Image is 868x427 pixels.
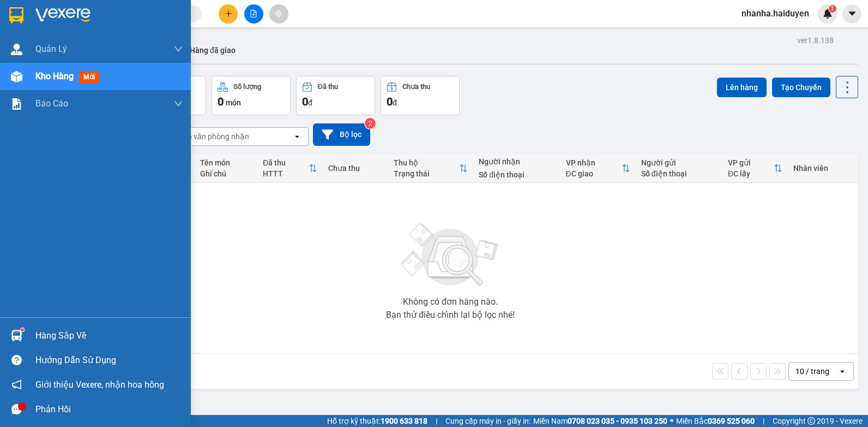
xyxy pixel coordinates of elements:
div: Tên món [200,158,252,167]
div: HTTT [263,169,309,178]
span: notification [11,379,22,390]
span: ⚪️ [670,419,673,423]
button: Chưa thu0đ [381,76,460,115]
div: VP gửi [728,158,774,167]
div: 10 / trang [795,366,829,377]
span: 0 [387,95,393,108]
img: icon-new-feature [823,9,833,19]
sup: 1 [21,328,24,331]
th: Toggle SortBy [560,154,636,183]
strong: 1900 633 818 [381,417,427,425]
div: Trạng thái [394,169,460,178]
button: aim [269,4,288,23]
button: Lên hàng [717,78,767,97]
th: Toggle SortBy [722,154,788,183]
div: VP nhận [566,158,622,167]
span: | [436,415,437,427]
div: Chưa thu [328,164,383,173]
div: Số điện thoại [641,169,717,178]
sup: 1 [829,5,836,13]
div: Chọn văn phòng nhận [174,131,249,142]
span: copyright [807,417,815,425]
div: Hướng dẫn sử dụng [35,352,183,369]
span: 0 [302,95,308,108]
div: Bạn thử điều chỉnh lại bộ lọc nhé! [386,311,515,319]
div: Số điện thoại [479,170,554,179]
img: solution-icon [11,98,22,110]
button: Số lượng0món [212,76,291,115]
strong: 0369 525 060 [708,417,755,425]
th: Toggle SortBy [257,154,323,183]
span: đ [393,98,397,107]
button: Bộ lọc [313,123,370,146]
th: Toggle SortBy [388,154,474,183]
span: down [174,45,183,54]
span: down [174,99,183,108]
div: Nhân viên [793,164,853,173]
span: 1 [830,5,834,13]
span: Báo cáo [35,97,68,110]
div: Người gửi [641,158,717,167]
div: Thu hộ [394,158,460,167]
div: ver 1.8.138 [797,34,834,46]
button: Hàng đã giao [181,37,244,63]
sup: 2 [365,118,376,129]
div: Số lượng [233,83,261,91]
button: caret-down [842,4,861,23]
span: Hỗ trợ kỹ thuật: [327,415,427,427]
svg: open [293,132,302,141]
span: message [11,404,22,414]
span: Quản Lý [35,42,67,56]
img: svg+xml;base64,PHN2ZyBjbGFzcz0ibGlzdC1wbHVnX19zdmciIHhtbG5zPSJodHRwOi8vd3d3LnczLm9yZy8yMDAwL3N2Zy... [396,217,505,293]
div: Chưa thu [402,83,430,91]
div: ĐC lấy [728,169,774,178]
button: Tạo Chuyến [772,78,830,97]
div: Đã thu [318,83,338,91]
span: caret-down [847,9,857,19]
span: Cung cấp máy in - giấy in: [445,415,531,427]
img: warehouse-icon [11,330,22,341]
span: | [763,415,764,427]
span: món [226,98,241,107]
div: Đã thu [263,158,309,167]
span: aim [275,10,282,17]
button: Đã thu0đ [296,76,375,115]
img: warehouse-icon [11,71,22,82]
span: Miền Nam [533,415,667,427]
span: 0 [218,95,224,108]
svg: open [838,367,847,376]
div: Ghi chú [200,169,252,178]
span: mới [79,71,99,83]
span: plus [225,10,232,17]
div: Hàng sắp về [35,328,183,344]
button: file-add [244,4,263,23]
div: Phản hồi [35,401,183,418]
strong: 0708 023 035 - 0935 103 250 [568,417,667,425]
span: Kho hàng [35,71,74,81]
div: Người nhận [479,157,554,166]
span: Giới thiệu Vexere, nhận hoa hồng [35,378,164,392]
span: Miền Bắc [676,415,755,427]
button: plus [219,4,238,23]
div: ĐC giao [566,169,622,178]
span: đ [308,98,312,107]
img: warehouse-icon [11,44,22,55]
span: file-add [250,10,257,17]
span: question-circle [11,355,22,365]
span: nhanha.haiduyen [733,7,818,20]
img: logo-vxr [9,7,23,23]
div: Không có đơn hàng nào. [403,298,498,306]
